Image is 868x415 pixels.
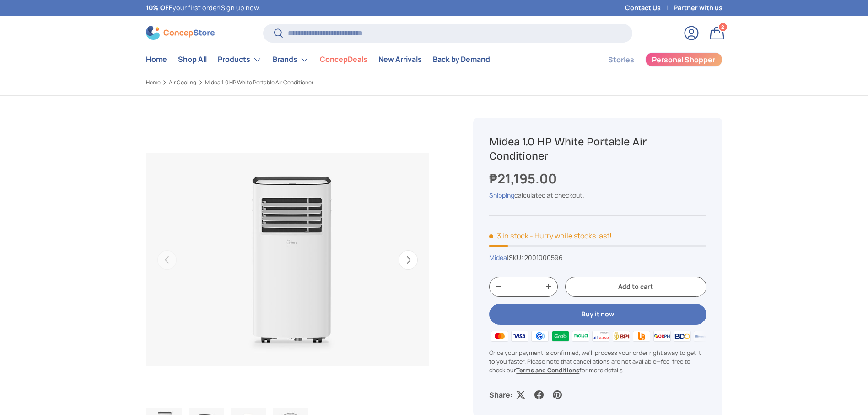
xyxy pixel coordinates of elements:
a: Home [146,80,161,85]
img: billease [591,329,611,343]
img: grabpay [550,329,570,343]
a: Terms and Conditions [516,366,579,374]
span: 2001000596 [524,253,563,262]
a: Home [146,50,167,68]
strong: 10% OFF [146,3,173,12]
nav: Secondary [586,50,722,69]
img: metrobank [692,329,712,343]
h1: Midea 1.0 HP White Portable Air Conditioner [489,135,706,163]
nav: Primary [146,50,490,69]
p: Share: [489,389,512,400]
div: calculated at checkout. [489,190,706,200]
img: visa [510,329,530,343]
a: Midea 1.0 HP White Portable Air Conditioner [205,80,313,85]
a: Stories [608,51,634,69]
p: - Hurry while stocks last! [530,231,612,241]
a: Contact Us [625,3,674,13]
a: Brands [273,50,309,69]
span: SKU: [509,253,523,262]
nav: Breadcrumbs [146,78,452,87]
button: Add to cart [565,277,706,297]
p: Once your payment is confirmed, we'll process your order right away to get it to you faster. Plea... [489,349,706,375]
span: | [507,253,563,262]
span: Personal Shopper [652,56,715,63]
p: your first order! . [146,3,260,13]
a: Midea [489,253,507,262]
strong: ₱21,195.00 [489,169,559,188]
a: New Arrivals [378,50,422,68]
img: master [489,329,509,343]
span: 2 [721,23,724,30]
summary: Products [212,50,267,69]
img: gcash [530,329,550,343]
a: Shop All [178,50,207,68]
img: ubp [631,329,652,343]
img: qrph [652,329,672,343]
img: maya [571,329,591,343]
a: Back by Demand [433,50,490,68]
a: Products [218,50,262,69]
img: ConcepStore [146,26,215,40]
a: Shipping [489,191,514,199]
a: Personal Shopper [645,52,722,67]
img: bpi [611,329,631,343]
summary: Brands [267,50,314,69]
button: Buy it now [489,304,706,325]
a: Air Cooling [169,80,196,85]
span: 3 in stock [489,231,528,241]
img: bdo [672,329,692,343]
a: Sign up now [221,3,259,12]
a: ConcepDeals [320,50,367,68]
a: Partner with us [674,3,722,13]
